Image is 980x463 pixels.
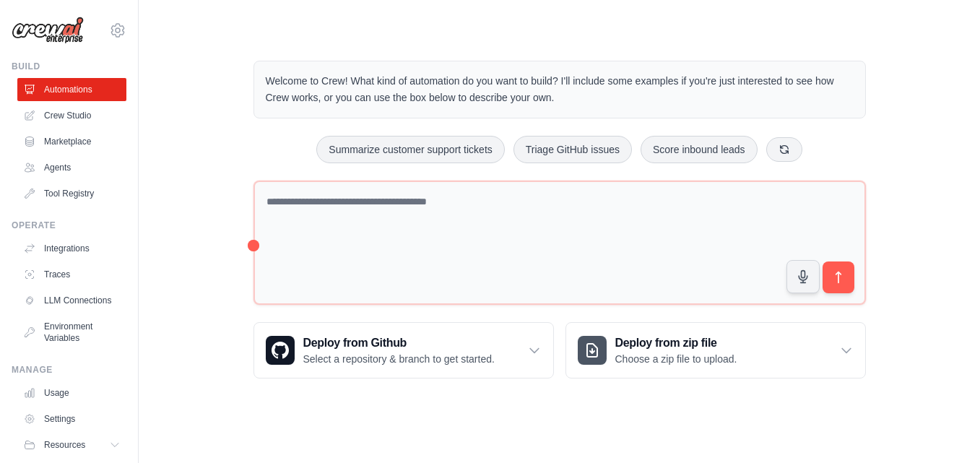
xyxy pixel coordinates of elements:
[17,381,126,404] a: Usage
[17,130,126,153] a: Marketplace
[12,364,126,376] div: Manage
[17,78,126,101] a: Automations
[17,104,126,127] a: Crew Studio
[17,237,126,260] a: Integrations
[17,182,126,205] a: Tool Registry
[12,61,126,72] div: Build
[316,136,504,163] button: Summarize customer support tickets
[303,352,495,366] p: Select a repository & branch to get started.
[44,439,85,451] span: Resources
[17,407,126,430] a: Settings
[17,156,126,179] a: Agents
[12,17,84,44] img: Logo
[266,73,854,106] p: Welcome to Crew! What kind of automation do you want to build? I'll include some examples if you'...
[615,334,737,352] h3: Deploy from zip file
[303,334,495,352] h3: Deploy from Github
[17,433,126,456] button: Resources
[17,315,126,350] a: Environment Variables
[17,263,126,286] a: Traces
[615,352,737,366] p: Choose a zip file to upload.
[641,136,758,163] button: Score inbound leads
[513,136,632,163] button: Triage GitHub issues
[17,289,126,312] a: LLM Connections
[12,220,126,231] div: Operate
